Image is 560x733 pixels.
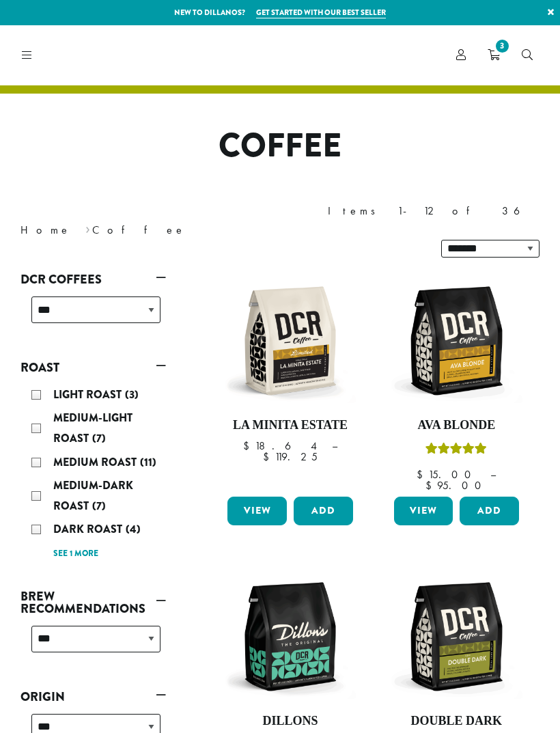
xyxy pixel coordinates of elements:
[425,441,487,461] div: Rated 5.00 out of 5
[263,450,318,464] bdi: 119.25
[224,570,356,702] img: DCR-12oz-Dillons-Stock-scaled.png
[224,714,356,729] h4: Dillons
[391,570,522,702] img: DCR-12oz-Double-Dark-Stock-scaled.png
[53,387,125,402] span: Light Roast
[227,497,287,525] a: View
[126,521,141,537] span: (4)
[224,275,356,491] a: La Minita Estate
[20,379,166,568] div: Roast
[243,439,319,453] bdi: 18.64
[425,478,488,493] bdi: 95.00
[10,126,550,166] h1: Coffee
[294,497,353,525] button: Add
[20,223,71,237] a: Home
[493,37,512,55] span: 3
[53,410,132,446] span: Medium-Light Roast
[125,387,139,402] span: (3)
[243,439,255,453] span: $
[391,418,522,433] h4: Ava Blonde
[391,714,522,729] h4: Double Dark
[332,439,337,453] span: –
[53,547,98,561] a: See 1 more
[391,275,522,491] a: Ava BlondeRated 5.00 out of 5
[256,7,386,18] a: Get started with our best seller
[53,478,133,514] span: Medium-Dark Roast
[85,217,90,238] span: ›
[20,585,166,620] a: Brew Recommendations
[425,478,437,493] span: $
[92,430,106,446] span: (7)
[394,497,453,525] a: View
[263,450,275,464] span: $
[460,497,519,525] button: Add
[391,275,522,406] img: DCR-12oz-Ava-Blonde-Stock-scaled.png
[20,620,166,669] div: Brew Recommendations
[20,685,166,708] a: Origin
[490,467,496,482] span: –
[20,222,260,238] nav: Breadcrumb
[417,467,428,482] span: $
[511,44,544,66] a: Search
[53,454,140,470] span: Medium Roast
[20,356,166,379] a: Roast
[224,275,356,406] img: DCR-12oz-La-Minita-Estate-Stock-scaled.png
[224,418,356,433] h4: La Minita Estate
[20,291,166,340] div: DCR Coffees
[417,467,477,482] bdi: 15.00
[328,203,540,219] div: Items 1-12 of 36
[20,268,166,291] a: DCR Coffees
[53,521,126,537] span: Dark Roast
[140,454,156,470] span: (11)
[92,498,106,514] span: (7)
